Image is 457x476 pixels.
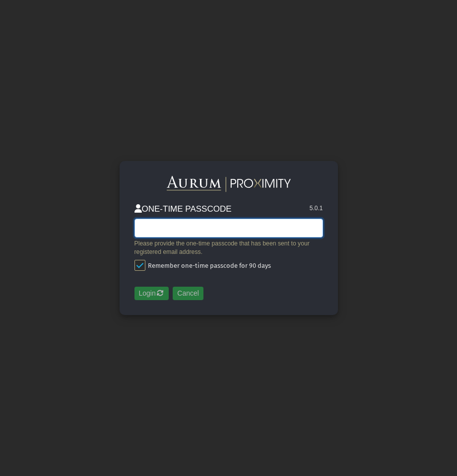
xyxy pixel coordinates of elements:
div: Please provide the one-time passcode that has been sent to your registered email address. [134,239,323,256]
img: Aurum-Proximity%20white.svg [167,176,291,192]
button: Cancel [173,287,203,301]
div: 5.0.1 [310,204,323,219]
span: Remember one-time passcode for 90 days [145,262,271,269]
button: Login [134,287,169,301]
h3: ONE-TIME PASSCODE [134,204,232,215]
